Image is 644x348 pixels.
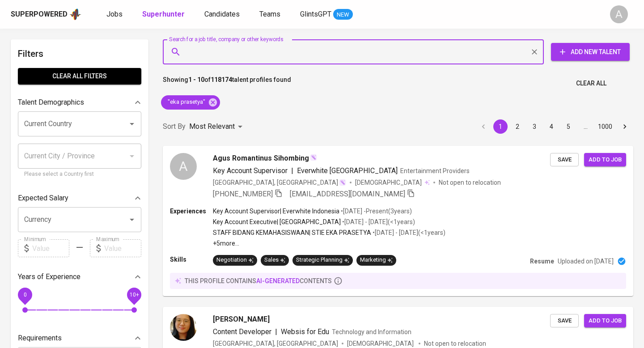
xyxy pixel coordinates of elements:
[213,207,339,216] p: Key Account Supervisor | Everwhite Indonesia
[18,47,141,61] h6: Filters
[259,9,282,20] a: Teams
[371,228,445,237] p: • [DATE] - [DATE] ( <1 years )
[259,10,280,18] span: Teams
[576,78,606,89] span: Clear All
[142,9,186,20] a: Superhunter
[424,339,486,348] p: Not open to relocation
[25,71,134,82] span: Clear All filters
[69,8,81,21] img: app logo
[550,153,579,167] button: Save
[578,122,593,131] div: …
[290,190,405,198] span: [EMAIL_ADDRESS][DOMAIN_NAME]
[332,328,411,335] span: Technology and Information
[530,257,554,266] p: Resume
[291,166,293,176] span: |
[551,43,630,61] button: Add New Talent
[18,193,68,204] p: Expected Salary
[555,155,574,165] span: Save
[360,256,393,264] div: Marketing
[161,98,211,106] span: "eka prasetya"
[163,75,291,92] p: Showing of talent profiles found
[355,178,423,187] span: [DEMOGRAPHIC_DATA]
[129,292,139,298] span: 10+
[510,119,525,134] button: Go to page 2
[170,153,197,180] div: A
[106,9,124,20] a: Jobs
[475,119,633,134] nav: pagination navigation
[618,119,632,134] button: Go to next page
[18,97,84,108] p: Talent Demographics
[558,257,614,266] p: Uploaded on [DATE]
[595,119,615,134] button: Go to page 1000
[347,339,415,348] span: [DEMOGRAPHIC_DATA]
[310,154,317,161] img: magic_wand.svg
[18,93,141,111] div: Talent Demographics
[333,10,353,19] span: NEW
[11,8,81,21] a: Superpoweredapp logo
[18,272,80,282] p: Years of Experience
[18,333,62,344] p: Requirements
[589,155,622,165] span: Add to job
[18,329,141,347] div: Requirements
[32,239,69,257] input: Value
[106,10,123,18] span: Jobs
[264,256,285,264] div: Sales
[213,217,341,226] p: Key Account Executive | [GEOGRAPHIC_DATA]
[493,119,508,134] button: page 1
[213,339,338,348] div: [GEOGRAPHIC_DATA], [GEOGRAPHIC_DATA]
[213,239,445,248] p: +5 more ...
[213,153,309,164] span: Agus Romantinus Sihombing
[400,167,470,174] span: Entertainment Providers
[170,314,197,341] img: 62c941b8831bd31aa2f0014787ef4db4.jpeg
[584,314,626,328] button: Add to job
[18,189,141,207] div: Expected Salary
[341,217,415,226] p: • [DATE] - [DATE] ( <1 years )
[550,314,579,328] button: Save
[204,10,240,18] span: Candidates
[296,256,349,264] div: Strategic Planning
[189,121,235,132] p: Most Relevant
[275,327,277,337] span: |
[439,178,501,187] p: Not open to relocation
[23,292,26,298] span: 0
[213,190,273,198] span: [PHONE_NUMBER]
[572,75,610,92] button: Clear All
[163,146,633,296] a: AAgus Romantinus SihombingKey Account Supervisor|Everwhite [GEOGRAPHIC_DATA]Entertainment Provide...
[161,95,220,110] div: "eka prasetya"
[126,118,138,130] button: Open
[213,314,270,325] span: [PERSON_NAME]
[170,207,213,216] p: Experiences
[211,76,232,83] b: 118174
[256,277,300,284] span: AI-generated
[610,5,628,23] div: A
[216,256,254,264] div: Negotiation
[297,166,398,175] span: Everwhite [GEOGRAPHIC_DATA]
[24,170,135,179] p: Please select a Country first
[213,166,288,175] span: Key Account Supervisor
[528,46,541,58] button: Clear
[339,207,412,216] p: • [DATE] - Present ( 3 years )
[589,316,622,326] span: Add to job
[18,268,141,286] div: Years of Experience
[11,9,68,20] div: Superpowered
[558,47,623,58] span: Add New Talent
[204,9,241,20] a: Candidates
[163,121,186,132] p: Sort By
[555,316,574,326] span: Save
[584,153,626,167] button: Add to job
[188,76,204,83] b: 1 - 10
[213,327,271,336] span: Content Developer
[189,119,246,135] div: Most Relevant
[213,228,371,237] p: STAFF BIDANG KEMAHASISWAAN | STIE EKA PRASETYA
[104,239,141,257] input: Value
[339,179,346,186] img: magic_wand.svg
[527,119,542,134] button: Go to page 3
[126,213,138,226] button: Open
[281,327,329,336] span: Websis for Edu
[300,9,353,20] a: GlintsGPT NEW
[18,68,141,85] button: Clear All filters
[213,178,346,187] div: [GEOGRAPHIC_DATA], [GEOGRAPHIC_DATA]
[170,255,213,264] p: Skills
[544,119,559,134] button: Go to page 4
[185,276,332,285] p: this profile contains contents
